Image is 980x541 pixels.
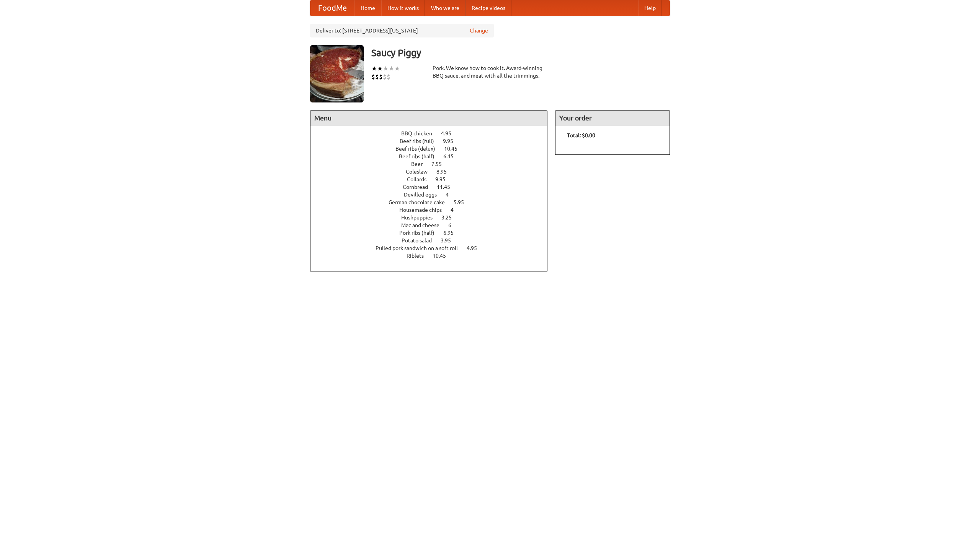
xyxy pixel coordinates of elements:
span: 4 [446,192,456,198]
span: 4.95 [467,245,485,251]
a: Coleslaw 8.95 [406,169,461,175]
span: 10.45 [433,253,454,259]
li: ★ [383,64,389,73]
span: 8.95 [436,169,454,175]
a: Beef ribs (full) 9.95 [400,138,467,144]
span: Beef ribs (half) [399,153,442,159]
h4: Menu [310,110,547,126]
span: 9.95 [443,138,461,144]
a: Devilled eggs 4 [404,192,463,198]
span: 6.45 [443,153,461,159]
span: Beef ribs (delux) [395,146,443,152]
a: Collards 9.95 [407,176,460,182]
a: Pork ribs (half) 6.95 [399,230,468,236]
span: 4.95 [441,130,459,136]
li: $ [371,73,375,81]
span: 6.95 [443,230,461,236]
a: Hushpuppies 3.25 [401,214,466,221]
li: $ [383,73,387,81]
h4: Your order [555,110,670,126]
span: Cornbread [403,184,436,190]
span: German chocolate cake [389,199,452,205]
span: Beef ribs (full) [400,138,442,144]
span: Potato salad [402,237,439,244]
li: ★ [394,64,400,73]
b: Total: $0.00 [567,132,595,138]
a: BBQ chicken 4.95 [401,130,465,136]
span: 11.45 [437,184,458,190]
li: $ [387,73,390,81]
span: 5.95 [454,199,472,205]
span: Devilled eggs [404,192,444,198]
li: ★ [389,64,394,73]
a: Recipe videos [465,0,511,16]
a: Pulled pork sandwich on a soft roll 4.95 [376,245,491,251]
span: 6 [448,222,459,228]
a: FoodMe [310,0,354,16]
li: $ [375,73,379,81]
span: Riblets [407,253,431,259]
img: angular.jpg [310,45,364,102]
h3: Saucy Piggy [371,45,670,60]
a: Help [638,0,662,16]
a: Potato salad 3.95 [402,237,465,244]
a: German chocolate cake 5.95 [389,199,478,205]
a: Housemade chips 4 [399,207,468,213]
a: Change [470,27,488,34]
a: Beef ribs (half) 6.45 [399,153,468,159]
li: $ [379,73,383,81]
a: Beef ribs (delux) 10.45 [395,146,472,152]
span: Beer [411,161,430,167]
div: Deliver to: [STREET_ADDRESS][US_STATE] [310,24,494,37]
a: Riblets 10.45 [407,253,460,259]
span: Mac and cheese [401,222,447,228]
a: Who we are [425,0,465,16]
a: Cornbread 11.45 [403,184,464,190]
span: 4 [451,207,461,213]
span: Housemade chips [399,207,449,213]
a: Home [354,0,381,16]
span: Collards [407,176,434,182]
span: Pulled pork sandwich on a soft roll [376,245,465,251]
span: Pork ribs (half) [399,230,442,236]
a: Beer 7.55 [411,161,456,167]
span: 10.45 [444,146,465,152]
span: Hushpuppies [401,214,440,221]
a: Mac and cheese 6 [401,222,465,228]
span: 3.95 [441,237,459,244]
span: 3.25 [441,214,459,221]
a: How it works [381,0,425,16]
span: Coleslaw [406,169,435,175]
span: 7.55 [431,161,449,167]
li: ★ [371,64,377,73]
span: BBQ chicken [401,130,440,136]
div: Pork. We know how to cook it. Award-winning BBQ sauce, and meat with all the trimmings. [433,64,547,80]
li: ★ [377,64,383,73]
span: 9.95 [435,176,453,182]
